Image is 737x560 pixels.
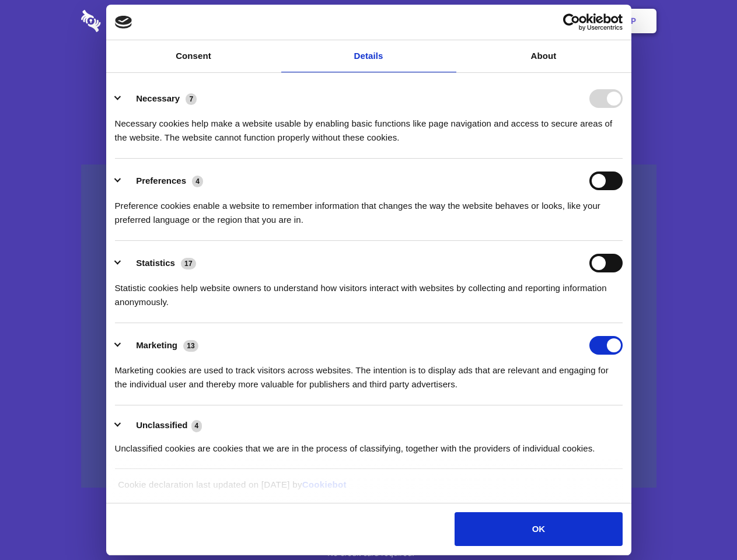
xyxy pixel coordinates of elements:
span: 17 [181,258,196,269]
a: Details [281,40,456,72]
h4: Auto-redaction of sensitive data, encrypted data sharing and self-destructing private chats. Shar... [81,106,656,145]
span: 7 [186,93,197,105]
button: Preferences (4) [115,171,211,190]
label: Necessary [136,93,180,103]
a: Cookiebot [302,480,347,489]
button: Necessary (7) [115,89,204,108]
label: Preferences [136,176,186,185]
button: Marketing (13) [115,336,206,355]
img: logo-wordmark-white-trans-d4663122ce5f474addd5e946df7df03e33cb6a1c49d2221995e7729f52c070b2.svg [81,10,181,32]
a: Consent [106,40,281,72]
a: Login [529,3,580,39]
span: 4 [192,176,203,187]
h1: Eliminate Slack Data Loss. [81,52,656,94]
div: Preference cookies enable a website to remember information that changes the way the website beha... [115,190,623,227]
a: Pricing [343,3,393,39]
label: Marketing [136,340,177,350]
a: Usercentrics Cookiebot - opens in a new window [521,13,623,31]
span: 4 [191,420,202,432]
div: Unclassified cookies are cookies that we are in the process of classifying, together with the pro... [115,433,623,456]
label: Statistics [136,258,175,268]
span: 13 [183,340,198,352]
a: Contact [473,3,527,39]
div: Cookie declaration last updated on [DATE] by [109,478,628,501]
button: OK [455,512,622,546]
img: logo [115,16,132,29]
button: Unclassified (4) [115,418,209,433]
a: Wistia video thumbnail [81,164,656,488]
div: Necessary cookies help make a website usable by enabling basic functions like page navigation and... [115,108,623,145]
button: Statistics (17) [115,254,204,272]
a: About [456,40,631,72]
div: Statistic cookies help website owners to understand how visitors interact with websites by collec... [115,272,623,309]
div: Marketing cookies are used to track visitors across websites. The intention is to display ads tha... [115,355,623,391]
